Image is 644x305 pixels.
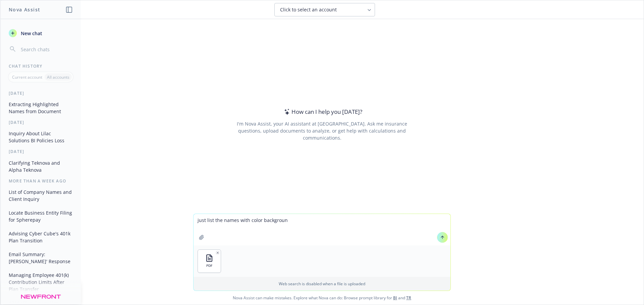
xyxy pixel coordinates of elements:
[406,295,411,301] a: TR
[198,250,221,273] button: PDF
[1,90,81,96] div: [DATE]
[6,207,75,225] button: Locate Business Entity Filing for Spherepay
[6,27,75,39] button: New chat
[19,45,73,54] input: Search chats
[280,6,337,13] span: Click to select an account
[9,6,40,13] h1: Nova Assist
[6,270,75,295] button: Managing Employee 401(k) Contribution Limits After Plan Transfer
[1,120,81,125] div: [DATE]
[6,228,75,246] button: Advising Cyber Cube's 401k Plan Transition
[1,178,81,184] div: More than a week ago
[6,157,75,175] button: Clarifying Teknova and Alpha Teknova
[6,99,75,117] button: Extracting Highlighted Names from Document
[198,281,446,287] p: Web search is disabled when a file is uploaded
[274,3,375,16] button: Click to select an account
[47,74,69,80] p: All accounts
[6,186,75,205] button: List of Company Names and Client Inquiry
[282,107,362,116] div: How can I help you [DATE]?
[393,295,397,301] a: BI
[3,291,641,305] span: Nova Assist can make mistakes. Explore what Nova can do: Browse prompt library for and
[1,63,81,69] div: Chat History
[227,120,416,141] div: I'm Nova Assist, your AI assistant at [GEOGRAPHIC_DATA]. Ask me insurance questions, upload docum...
[194,214,450,245] textarea: just list the names with color backgroun
[19,30,42,37] span: New chat
[206,263,212,268] span: PDF
[6,128,75,146] button: Inquiry About Lilac Solutions BI Policies Loss
[1,149,81,154] div: [DATE]
[12,74,42,80] p: Current account
[6,249,75,267] button: Email Summary: [PERSON_NAME]' Response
